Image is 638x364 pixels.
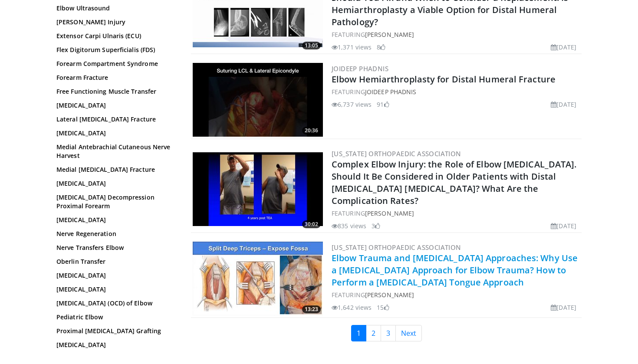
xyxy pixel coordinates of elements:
a: Joideep Phadnis [365,88,417,96]
a: [MEDICAL_DATA] [56,179,174,188]
img: 63dd0782-8d6d-4899-93e1-54b9ad21604a.300x170_q85_crop-smart_upscale.jpg [193,242,323,315]
li: [DATE] [551,221,576,230]
li: 1,371 views [332,43,372,52]
a: 1 [351,325,366,341]
a: [US_STATE] Orthopaedic Association [332,149,461,158]
li: 835 views [332,221,366,230]
li: 3 [372,221,380,230]
div: FEATURING [332,209,580,218]
li: [DATE] [551,303,576,312]
a: Elbow Hemiarthroplasty for Distal Humeral Fracture [332,73,556,85]
a: 3 [381,325,396,341]
a: Nerve Transfers Elbow [56,243,174,252]
li: [DATE] [551,43,576,52]
a: [US_STATE] Orthopaedic Association [332,243,461,252]
li: 6,737 views [332,100,372,109]
a: Medial Antebrachial Cutaneous Nerve Harvest [56,143,174,160]
a: Complex Elbow Injury: the Role of Elbow [MEDICAL_DATA]. Should It Be Considered in Older Patients... [332,158,577,207]
a: Medial [MEDICAL_DATA] Fracture [56,165,174,174]
a: [MEDICAL_DATA] [56,285,174,294]
a: Oberlin Transfer [56,257,174,266]
a: Forearm Compartment Syndrome [56,59,174,68]
a: [MEDICAL_DATA] [56,216,174,224]
a: [MEDICAL_DATA] Decompression Proximal Forearm [56,193,174,210]
li: 8 [377,43,385,52]
a: Lateral [MEDICAL_DATA] Fracture [56,115,174,124]
li: 91 [377,100,389,109]
a: Next [395,325,422,341]
a: [MEDICAL_DATA] [56,271,174,280]
a: Proximal [MEDICAL_DATA] Grafting [56,327,174,335]
li: [DATE] [551,100,576,109]
a: [MEDICAL_DATA] (OCD) of Elbow [56,299,174,308]
a: 30:02 [193,152,323,226]
a: [PERSON_NAME] [365,209,414,217]
img: 8ba32ff3-8ea0-453f-8496-cdeb505a284a.300x170_q85_crop-smart_upscale.jpg [193,152,323,226]
li: 1,642 views [332,303,372,312]
a: 20:36 [193,63,323,137]
span: 30:02 [302,220,321,228]
a: Flex Digitorum Superficialis (FDS) [56,46,174,54]
img: 0093eea9-15b4-4f40-b69c-133d19b026a0.300x170_q85_crop-smart_upscale.jpg [193,63,323,137]
a: [MEDICAL_DATA] [56,341,174,349]
a: Pediatric Elbow [56,313,174,321]
a: Extensor Carpi Ulnaris (ECU) [56,32,174,40]
a: Elbow Ultrasound [56,4,174,13]
div: FEATURING [332,30,580,39]
a: Free Functioning Muscle Transfer [56,87,174,96]
a: [PERSON_NAME] [365,30,414,39]
a: [MEDICAL_DATA] [56,101,174,110]
span: 13:23 [302,305,321,313]
div: FEATURING [332,290,580,299]
a: 2 [366,325,381,341]
a: [PERSON_NAME] Injury [56,18,174,26]
a: [PERSON_NAME] [365,291,414,299]
nav: Search results pages [191,325,582,341]
li: 15 [377,303,389,312]
div: FEATURING [332,87,580,96]
a: 13:23 [193,242,323,315]
span: 13:05 [302,42,321,49]
a: [MEDICAL_DATA] [56,129,174,138]
a: Forearm Fracture [56,73,174,82]
a: Nerve Regeneration [56,230,174,238]
span: 20:36 [302,127,321,134]
a: Elbow Trauma and [MEDICAL_DATA] Approaches: Why Use a [MEDICAL_DATA] Approach for Elbow Trauma? H... [332,252,578,288]
a: Joideep Phadnis [332,64,388,73]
